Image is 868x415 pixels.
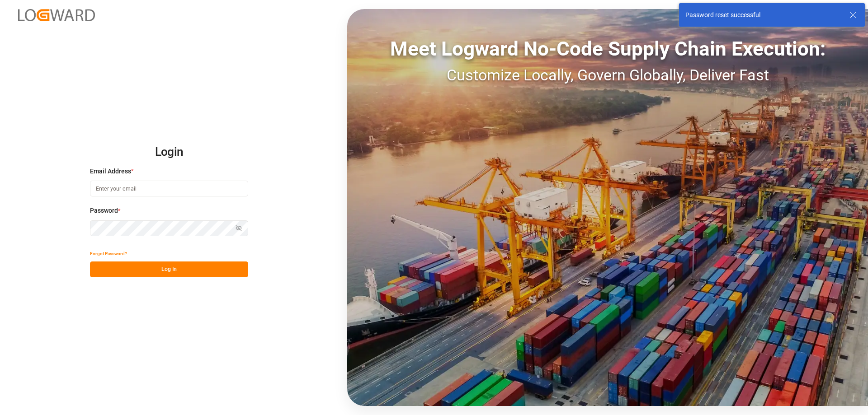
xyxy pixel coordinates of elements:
div: Customize Locally, Govern Globally, Deliver Fast [347,64,868,87]
span: Password [90,206,118,215]
button: Forgot Password? [90,246,127,261]
span: Email Address [90,167,131,176]
div: Password reset successful [685,10,841,20]
button: Log In [90,261,248,277]
h2: Login [90,138,248,167]
input: Enter your email [90,181,248,196]
img: Logward_new_orange.png [18,9,95,21]
div: Meet Logward No-Code Supply Chain Execution: [347,34,868,64]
